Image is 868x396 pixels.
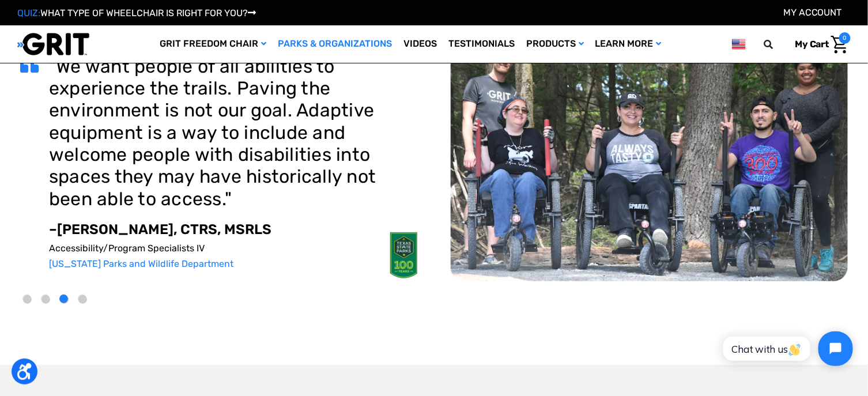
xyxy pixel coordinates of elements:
button: 1 of 4 [23,295,32,304]
p: [US_STATE] Parks and Wildlife Department [49,258,418,269]
button: 2 of 4 [41,295,50,304]
a: Testimonials [443,25,520,63]
img: GRIT All-Terrain Wheelchair and Mobility Equipment [17,32,89,56]
a: Products [520,25,590,63]
button: 3 of 4 [60,295,69,304]
a: Learn More [590,25,667,63]
a: Parks & Organizations [272,25,398,63]
img: Cart [831,36,848,54]
img: top-carousel.png [451,12,848,281]
iframe: Tidio Chat [711,322,863,376]
a: Videos [398,25,443,63]
img: us.png [732,37,746,51]
span: 0 [839,32,851,44]
a: Cart with 0 items [786,32,851,56]
button: 4 of 4 [78,295,87,304]
h3: "We want people of all abilities to experience the trails. Paving the environment is not our goal... [49,55,418,210]
input: Search [769,32,786,56]
p: Accessibility/Program Specialists IV [49,243,418,254]
a: Account [783,7,842,18]
p: –[PERSON_NAME], CTRS, MSRLS [49,221,418,238]
a: GRIT Freedom Chair [154,25,272,63]
a: QUIZ:WHAT TYPE OF WHEELCHAIR IS RIGHT FOR YOU? [17,7,256,18]
img: carousel-img3.png [390,232,418,278]
span: QUIZ: [17,7,40,18]
span: My Cart [795,39,829,50]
